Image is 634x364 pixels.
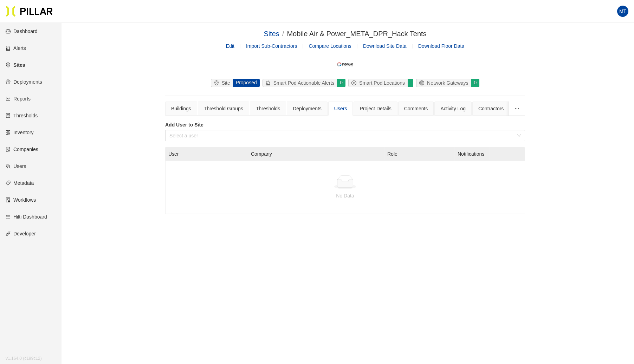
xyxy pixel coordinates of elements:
div: Site [211,79,233,87]
a: Compare Locations [309,43,351,49]
img: Mobile Air and Power [336,56,354,73]
div: Activity Log [440,105,466,112]
span: / [282,30,284,38]
div: Project Details [360,105,391,112]
div: No Data [168,192,522,200]
div: Users [334,105,347,112]
span: ellipsis [515,106,519,111]
div: Threshold Groups [204,105,243,112]
th: User [166,147,248,161]
span: global [419,80,427,85]
th: Company [248,147,384,161]
th: Role [384,147,455,161]
a: exceptionThresholds [6,113,38,118]
a: Sites [264,30,279,38]
a: tagMetadata [6,180,34,186]
div: 0 [471,79,480,87]
div: Thresholds [256,105,280,112]
span: environment [214,80,222,85]
a: Edit [226,43,234,49]
span: Download Site Data [363,43,407,49]
div: Smart Pod Actionable Alerts [263,79,337,87]
a: alertSmart Pod Actionable Alerts0 [261,79,347,87]
a: barsHilti Dashboard [6,214,47,220]
img: Pillar Technologies [6,6,53,17]
th: Notifications [455,147,490,161]
a: environmentSites [6,62,25,68]
a: auditWorkflows [6,197,36,203]
div: 0 [337,79,345,87]
a: teamUsers [6,163,26,169]
a: solutionCompanies [6,147,38,152]
div: Smart Pod Locations [349,79,408,87]
label: Add User to Site [165,121,525,129]
div: Proposed [233,79,260,87]
span: MT [619,6,626,17]
span: Download Floor Data [418,43,465,49]
a: dashboardDashboard [6,28,38,34]
a: giftDeployments [6,79,42,85]
a: apiDeveloper [6,231,36,236]
a: line-chartReports [6,96,31,102]
div: Comments [404,105,428,112]
span: compass [351,80,359,85]
div: Network Gateways [416,79,471,87]
a: alertAlerts [6,45,26,51]
span: alert [266,80,273,85]
span: Import Sub-Contractors [246,43,297,49]
div: Buildings [171,105,191,112]
button: ellipsis [509,102,525,116]
a: qrcodeInventory [6,130,34,135]
div: Deployments [293,105,322,112]
div: Contractors [478,105,504,112]
div: Mobile Air & Power_META_DPR_Hack Tents [287,28,426,39]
